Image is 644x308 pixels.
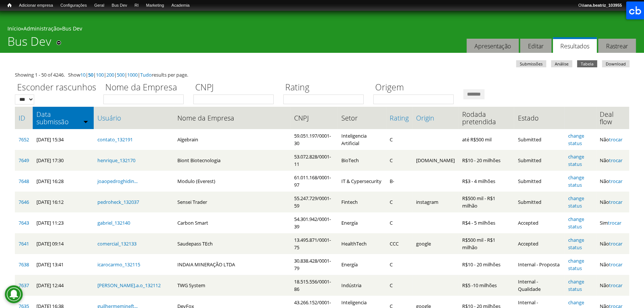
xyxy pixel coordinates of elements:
[97,261,140,268] a: icarocarmo_132115
[514,192,564,212] td: Submitted
[88,71,93,78] a: 50
[514,171,564,192] td: Submitted
[458,107,514,129] th: Rodada pretendida
[83,119,88,124] img: ordem crescente
[80,71,86,78] a: 10
[90,2,108,9] a: Geral
[386,150,412,171] td: C
[609,157,622,164] a: trocar
[15,2,57,9] a: Adicionar empresa
[15,81,99,94] label: Esconder rascunhos
[514,107,564,129] th: Estado
[7,25,637,34] div: » »
[174,129,290,150] td: Algebrain
[283,81,368,94] label: Rating
[514,129,564,150] td: Submitted
[142,2,168,9] a: Marketing
[97,282,161,289] a: [PERSON_NAME].a.o_132112
[97,114,170,122] a: Usuário
[568,174,584,188] a: change status
[97,240,136,247] a: comercial_132133
[290,254,338,275] td: 30.838.428/0001-79
[97,199,139,205] a: pedroheck_132037
[106,71,114,78] a: 200
[598,39,636,53] a: Rastrear
[290,150,338,171] td: 53.072.828/0001-11
[386,171,412,192] td: B-
[338,129,386,150] td: Inteligencia Artificial
[514,233,564,254] td: Accepted
[338,171,386,192] td: IT & Cypersecurity
[7,3,12,8] span: Início
[62,25,82,32] a: Bus Dev
[19,199,29,205] a: 7646
[596,275,629,296] td: Não
[4,2,15,9] a: Início
[514,275,564,296] td: Internal - Qualidade
[131,2,142,9] a: RI
[608,219,621,226] a: trocar
[290,212,338,233] td: 54.301.942/0001-39
[458,233,514,254] td: R$500 mil - R$1 milhão
[97,136,133,143] a: contato_132191
[338,254,386,275] td: Energía
[19,114,29,122] a: ID
[568,216,584,230] a: change status
[19,136,29,143] a: 7652
[338,150,386,171] td: BioTech
[520,39,551,53] a: Editar
[386,254,412,275] td: C
[596,171,629,192] td: Não
[193,81,278,94] label: CNPJ
[15,71,629,78] div: Showing 1 - 50 of 4246. Show | | | | | | results per page.
[412,233,458,254] td: google
[57,2,91,9] a: Configurações
[577,60,597,67] a: Tabela
[568,132,584,147] a: change status
[33,129,94,150] td: [DATE] 15:34
[97,157,135,164] a: henrique_132170
[596,150,629,171] td: Não
[97,178,138,185] a: joaopedroghidin...
[33,150,94,171] td: [DATE] 17:30
[458,129,514,150] td: até R$500 mil
[386,275,412,296] td: C
[290,129,338,150] td: 59.051.197/0001-30
[568,257,584,272] a: change status
[458,212,514,233] td: R$4 - 5 milhões
[386,129,412,150] td: C
[458,171,514,192] td: R$3 - 4 milhões
[609,178,622,185] a: trocar
[140,71,152,78] a: Tudo
[596,129,629,150] td: Não
[386,233,412,254] td: CCC
[96,71,104,78] a: 100
[602,60,629,67] a: Download
[609,240,622,247] a: trocar
[117,71,125,78] a: 500
[458,254,514,275] td: R$10 - 20 milhões
[412,192,458,212] td: instagram
[7,34,51,53] h1: Bus Dev
[174,171,290,192] td: Modulo (Everest)
[338,192,386,212] td: Fintech
[458,275,514,296] td: R$5 -10 milhões
[174,233,290,254] td: Saudepass TEch
[553,37,597,53] a: Resultados
[19,240,29,247] a: 7641
[458,192,514,212] td: R$500 mil - R$1 milhão
[609,282,622,289] a: trocar
[127,71,138,78] a: 1000
[174,150,290,171] td: Biont Biotecnologia
[596,192,629,212] td: Não
[19,157,29,164] a: 7649
[514,150,564,171] td: Submitted
[416,114,455,122] a: Origin
[568,278,584,292] a: change status
[174,192,290,212] td: Sensei Trader
[574,2,625,9] a: Oláana.beatriz_103955
[168,2,193,9] a: Academia
[7,25,21,32] a: Início
[373,81,458,94] label: Origem
[609,199,622,205] a: trocar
